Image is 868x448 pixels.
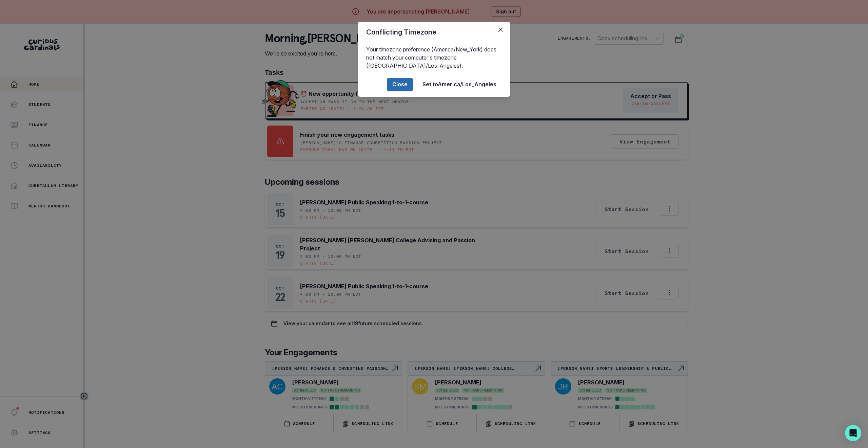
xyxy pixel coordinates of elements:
[417,78,502,91] button: Set toAmerica/Los_Angeles
[495,24,506,35] button: Close
[387,78,413,91] button: Close
[358,22,510,43] header: Conflicting Timezone
[845,425,861,441] div: Open Intercom Messenger
[358,43,510,72] div: Your timezone preference (America/New_York) does not match your computer's timezone ([GEOGRAPHIC_...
